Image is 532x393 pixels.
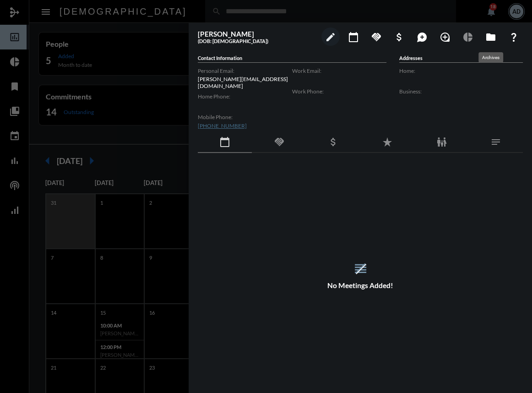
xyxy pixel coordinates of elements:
button: Data Capturing Calculator [459,27,477,46]
button: Add Mention [413,27,431,46]
mat-icon: question_mark [508,32,519,43]
h5: Addresses [399,55,523,63]
mat-icon: edit [325,32,336,43]
mat-icon: handshake [371,32,382,43]
button: Add Introduction [436,27,454,46]
label: Business: [399,88,523,95]
a: [PHONE_NUMBER] [198,122,247,129]
label: Home Phone: [198,93,292,100]
button: edit person [321,27,340,46]
mat-icon: calendar_today [348,32,359,43]
h5: Contact Information [198,55,386,63]
button: Archives [482,27,500,46]
mat-icon: reorder [353,261,368,276]
button: Add Business [390,27,408,46]
label: Home: [399,67,523,74]
label: Work Phone: [292,88,386,95]
label: Personal Email: [198,67,292,74]
div: Archives [478,52,503,63]
mat-icon: family_restroom [436,136,447,147]
mat-icon: maps_ugc [417,32,428,43]
mat-icon: attach_money [328,136,339,147]
button: Add Commitment [367,27,385,46]
p: [PERSON_NAME][EMAIL_ADDRESS][DOMAIN_NAME] [198,76,292,89]
mat-icon: attach_money [394,32,405,43]
label: Work Email: [292,67,386,74]
h5: No Meetings Added! [198,281,523,289]
mat-icon: folder [485,32,496,43]
h3: [PERSON_NAME] [198,30,317,38]
mat-icon: star_rate [382,136,393,147]
mat-icon: notes [490,136,501,147]
mat-icon: loupe [440,32,451,43]
h5: (DOB: [DEMOGRAPHIC_DATA]) [198,38,317,44]
mat-icon: calendar_today [219,136,230,147]
mat-icon: pie_chart [462,32,473,43]
button: Add meeting [344,27,363,46]
mat-icon: handshake [273,136,284,147]
label: Mobile Phone: [198,114,292,120]
button: What If? [505,27,523,46]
